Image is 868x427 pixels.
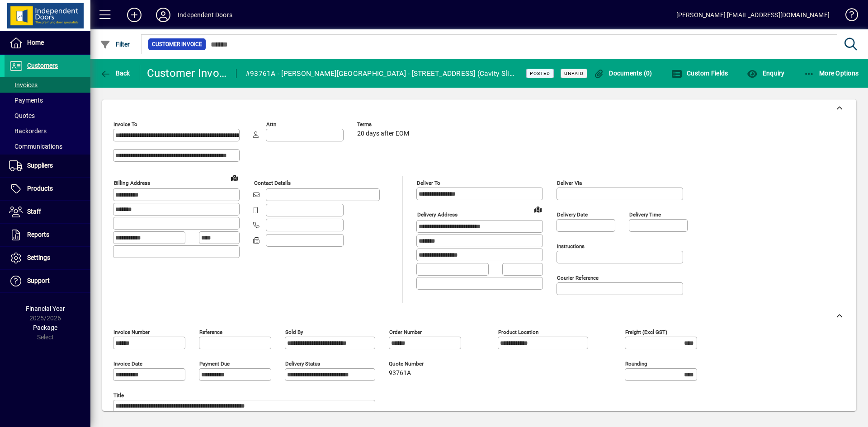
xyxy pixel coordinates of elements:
[27,162,53,169] span: Suppliers
[98,36,132,52] button: Filter
[113,121,137,127] mat-label: Invoice To
[804,70,859,77] span: More Options
[178,8,232,22] div: Independent Doors
[389,361,443,367] span: Quote number
[5,155,90,177] a: Suppliers
[557,211,588,218] mat-label: Delivery date
[557,180,582,186] mat-label: Deliver via
[100,41,130,48] span: Filter
[629,211,661,218] mat-label: Delivery time
[745,65,787,81] button: Enquiry
[27,208,41,215] span: Staff
[5,270,90,292] a: Support
[27,254,50,261] span: Settings
[285,361,320,367] mat-label: Delivery status
[27,231,49,238] span: Reports
[100,70,130,77] span: Back
[9,97,43,104] span: Payments
[5,93,90,108] a: Payments
[389,370,411,377] span: 93761A
[594,70,652,77] span: Documents (0)
[5,77,90,93] a: Invoices
[557,275,599,281] mat-label: Courier Reference
[199,329,222,335] mat-label: Reference
[9,143,62,150] span: Communications
[357,130,409,137] span: 20 days after EOM
[839,2,857,31] a: Knowledge Base
[357,122,411,127] span: Terms
[5,108,90,123] a: Quotes
[152,40,202,49] span: Customer Invoice
[5,123,90,139] a: Backorders
[199,361,230,367] mat-label: Payment due
[27,277,50,284] span: Support
[5,139,90,154] a: Communications
[389,329,422,335] mat-label: Order number
[5,178,90,200] a: Products
[33,324,57,331] span: Package
[5,32,90,54] a: Home
[498,329,538,335] mat-label: Product location
[245,66,515,81] div: #93761A - [PERSON_NAME][GEOGRAPHIC_DATA] - [STREET_ADDRESS] (Cavity Slider Units)
[530,70,550,76] span: Posted
[531,202,545,216] a: View on map
[671,70,728,77] span: Custom Fields
[747,70,784,77] span: Enquiry
[120,7,149,23] button: Add
[557,243,585,249] mat-label: Instructions
[9,127,47,135] span: Backorders
[625,361,647,367] mat-label: Rounding
[417,180,440,186] mat-label: Deliver To
[113,361,142,367] mat-label: Invoice date
[5,247,90,269] a: Settings
[98,65,132,81] button: Back
[227,170,242,185] a: View on map
[285,329,303,335] mat-label: Sold by
[113,392,124,399] mat-label: Title
[27,185,53,192] span: Products
[564,70,584,76] span: Unpaid
[9,81,38,89] span: Invoices
[5,224,90,246] a: Reports
[625,329,667,335] mat-label: Freight (excl GST)
[676,8,830,22] div: [PERSON_NAME] [EMAIL_ADDRESS][DOMAIN_NAME]
[27,62,58,69] span: Customers
[27,39,44,46] span: Home
[149,7,178,23] button: Profile
[591,65,655,81] button: Documents (0)
[147,66,227,80] div: Customer Invoice
[9,112,35,119] span: Quotes
[669,65,731,81] button: Custom Fields
[5,201,90,223] a: Staff
[113,329,150,335] mat-label: Invoice number
[26,305,65,312] span: Financial Year
[802,65,861,81] button: More Options
[266,121,276,127] mat-label: Attn
[90,65,140,81] app-page-header-button: Back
